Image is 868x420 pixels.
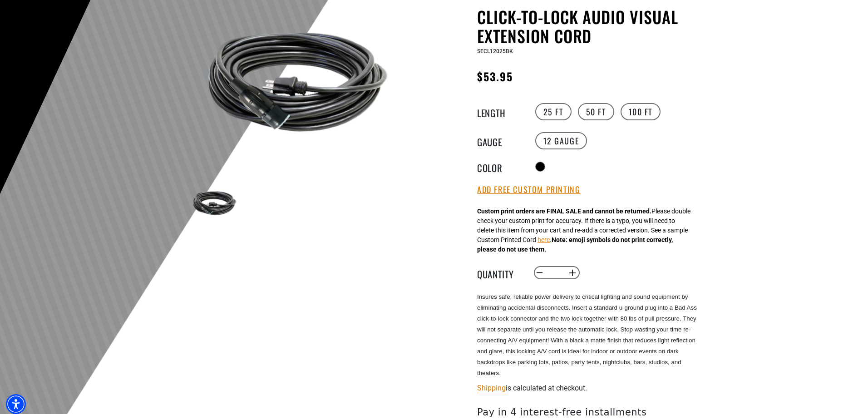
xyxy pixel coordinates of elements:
label: Quantity [477,267,523,279]
img: black [188,186,241,221]
strong: Custom print orders are FINAL SALE and cannot be returned. [477,208,651,215]
label: 25 FT [535,103,572,120]
legend: Gauge [477,135,523,147]
span: Insures safe, reliable power delivery to critical lighting and sound equipment by eliminating acc... [477,293,697,376]
span: SECL12025BK [477,48,513,54]
div: Please double check your custom print for accuracy. If there is a typo, you will need to delete t... [477,207,690,254]
div: Accessibility Menu [6,394,26,414]
label: 12 Gauge [535,132,587,149]
label: 50 FT [578,103,614,120]
div: is calculated at checkout. [477,382,700,394]
h1: Click-to-Lock Audio Visual Extension Cord [477,7,700,45]
button: Add Free Custom Printing [477,185,580,195]
legend: Length [477,106,523,118]
button: here [538,235,550,245]
span: $53.95 [477,68,513,84]
strong: Note: emoji symbols do not print correctly, please do not use them. [477,236,673,253]
legend: Color [477,161,523,173]
a: Shipping [477,384,506,392]
label: 100 FT [621,103,661,120]
img: black [188,9,407,155]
